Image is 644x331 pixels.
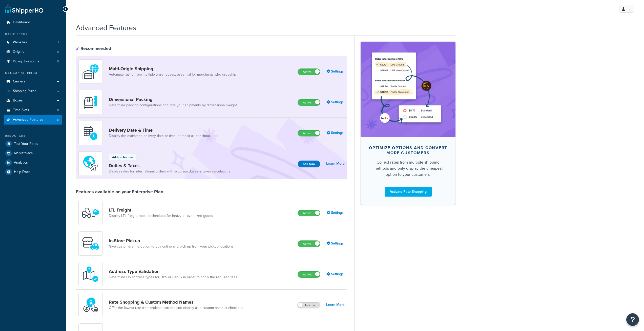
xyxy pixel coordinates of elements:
a: Advanced Features8 [4,115,62,125]
a: Learn More [326,160,345,167]
a: Pickup Locations11 [4,57,62,66]
span: Advanced Features [13,118,44,122]
a: Display the estimated delivery date or time in transit as checkout. [109,133,211,138]
div: Optimize options and convert more customers [369,145,447,155]
a: Dimensional Packing [109,97,237,102]
a: Dashboard [4,18,62,27]
div: Manage Shipping [4,71,62,76]
div: Features available on your Enterprise Plan [76,189,163,195]
span: 0 [57,108,59,112]
a: Address Type Validation [109,269,237,274]
a: Shipping Rules [4,86,62,96]
span: Dashboard [13,20,30,25]
button: Open Resource Center [626,313,639,326]
li: Origins [4,47,62,57]
a: Time Slots0 [4,106,62,115]
a: Analytics [4,158,62,167]
a: Display rates for international orders with accurate duties & taxes calculations [109,169,230,174]
span: Pickup Locations [13,59,39,64]
a: Display LTL freight rates at checkout for heavy or oversized goods [109,213,213,218]
a: Give customers the option to buy online and pick up from your pickup locations [109,244,234,249]
a: LTL Freight [109,207,213,213]
span: Origins [13,50,24,54]
li: Pickup Locations [4,57,62,66]
img: icon-duo-feat-rate-shopping-ecdd8bed.png [82,296,99,314]
div: Collect rates from multiple shipping methods and only display the cheapest option to your customers. [369,159,447,178]
a: Settings [326,129,345,136]
a: Offer the lowest rate from multiple carriers and display as a custom name at checkout [109,305,243,310]
img: feature-image-rateshop-7084cbbcb2e67ef1d54c2e976f0e592697130d5817b016cf7cc7e13314366067.png [368,49,448,129]
span: Websites [13,40,27,45]
img: gfkeb5ejjkALwAAAABJRU5ErkJggg== [82,124,99,142]
label: Active [298,130,320,136]
label: Active [298,241,320,247]
span: Analytics [14,161,28,165]
a: Multi-Origin Shipping [109,66,236,72]
span: Help Docs [14,170,30,174]
a: Settings [326,271,345,278]
img: y79ZsPf0fXUFUhFXDzUgf+ktZg5F2+ohG75+v3d2s1D9TjoU8PiyCIluIjV41seZevKCRuEjTPPOKHJsQcmKCXGdfprl3L4q7... [82,204,99,222]
img: kIG8fy0lQAAAABJRU5ErkJggg== [82,265,99,283]
div: Recommended [76,46,111,51]
div: Basic Setup [4,32,62,37]
img: WatD5o0RtDAAAAAElFTkSuQmCC [82,63,99,80]
li: Advanced Features [4,115,62,125]
a: Settings [326,209,345,216]
h1: Advanced Features [76,23,136,33]
a: Activate Rate Shopping [385,187,432,197]
img: wfgcfpwTIucLEAAAAASUVORK5CYII= [82,235,99,252]
a: Determine packing configurations and rate your shipments by dimensional weight [109,103,237,108]
a: Learn More [326,301,345,308]
a: Carriers [4,77,62,86]
span: 8 [57,118,59,122]
img: icon-duo-feat-landed-cost-7136b061.png [82,155,99,172]
a: Duties & Taxes [109,163,230,168]
a: Help Docs [4,167,62,177]
a: Delivery Date & Time [109,127,211,133]
span: Shipping Rules [13,89,36,93]
span: Carriers [13,79,25,84]
span: 11 [57,50,59,54]
a: Settings [326,68,345,75]
button: Add Now [298,161,320,167]
a: Determine US address types for UPS or FedEx in order to apply the required fees [109,275,237,280]
span: Time Slots [13,108,29,112]
a: Settings [326,99,345,106]
label: Active [298,69,320,75]
div: Resources [4,134,62,138]
p: Add-on feature [112,155,133,160]
span: Boxes [13,98,23,103]
span: 11 [57,59,59,64]
a: In-Store Pickup [109,238,234,243]
a: Websites1 [4,38,62,47]
span: 1 [58,40,59,45]
img: DTVBYsAAAAAASUVORK5CYII= [82,93,99,111]
span: Test Your Rates [14,142,38,146]
a: Rate Shopping & Custom Method Names [109,299,243,305]
label: Active [298,99,320,106]
a: Marketplace [4,149,62,158]
li: Time Slots [4,106,62,115]
label: Active [298,271,320,277]
span: Marketplace [14,151,33,155]
a: Settings [326,240,345,247]
a: Boxes [4,96,62,105]
label: Active [298,210,320,216]
label: Inactive [298,302,320,308]
a: Test Your Rates [4,139,62,148]
a: Origins11 [4,47,62,57]
a: Automate rating from multiple warehouses, essential for merchants who dropship [109,72,236,77]
li: Websites [4,38,62,47]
